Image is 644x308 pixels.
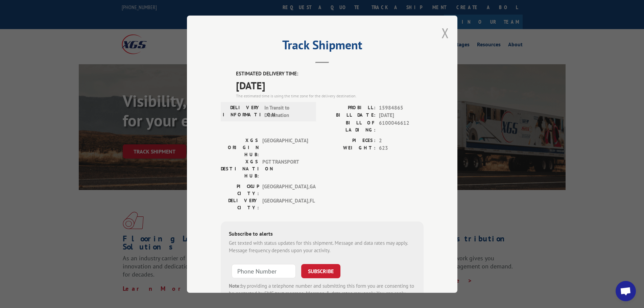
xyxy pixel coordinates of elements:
span: [DATE] [236,77,424,93]
label: XGS ORIGIN HUB: [221,137,259,158]
span: [GEOGRAPHIC_DATA] , GA [262,183,308,197]
label: DELIVERY INFORMATION: [223,104,261,119]
span: 623 [379,144,424,152]
div: The estimated time is using the time zone for the delivery destination. [236,93,424,99]
h2: Track Shipment [221,40,424,53]
span: 2 [379,137,424,144]
div: Subscribe to alerts [229,229,415,239]
span: [DATE] [379,112,424,119]
span: [GEOGRAPHIC_DATA] [262,137,308,158]
div: by providing a telephone number and submitting this form you are consenting to be contacted by SM... [229,282,415,305]
label: BILL DATE: [322,112,376,119]
input: Phone Number [232,264,296,278]
strong: Note: [229,282,241,289]
label: PROBILL: [322,104,376,112]
label: PICKUP CITY: [221,183,259,197]
span: 15984865 [379,104,424,112]
label: DELIVERY CITY: [221,197,259,211]
button: SUBSCRIBE [301,264,340,278]
label: ESTIMATED DELIVERY TIME: [236,70,424,78]
label: PIECES: [322,137,376,144]
label: XGS DESTINATION HUB: [221,158,259,179]
span: 6100046612 [379,119,424,133]
div: Get texted with status updates for this shipment. Message and data rates may apply. Message frequ... [229,239,415,254]
span: In Transit to Destination [264,104,310,119]
span: PGT TRANSPORT [262,158,308,179]
span: [GEOGRAPHIC_DATA] , FL [262,197,308,211]
label: WEIGHT: [322,144,376,152]
button: Close modal [442,24,449,42]
a: Open chat [616,281,636,301]
label: BILL OF LADING: [322,119,376,133]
